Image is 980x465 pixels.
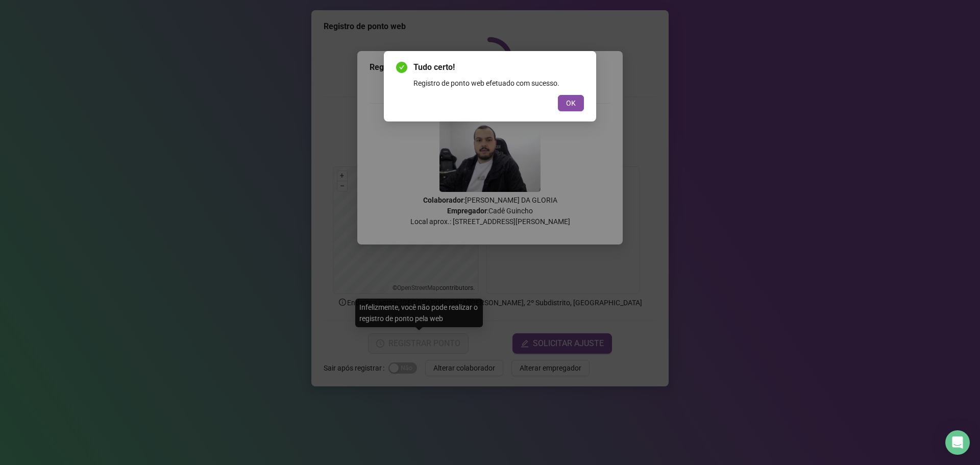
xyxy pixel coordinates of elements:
span: OK [566,97,576,109]
button: OK [558,95,584,111]
span: check-circle [396,62,407,73]
div: Registro de ponto web efetuado com sucesso. [413,78,584,89]
span: Tudo certo! [413,61,584,74]
div: Open Intercom Messenger [945,430,970,455]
